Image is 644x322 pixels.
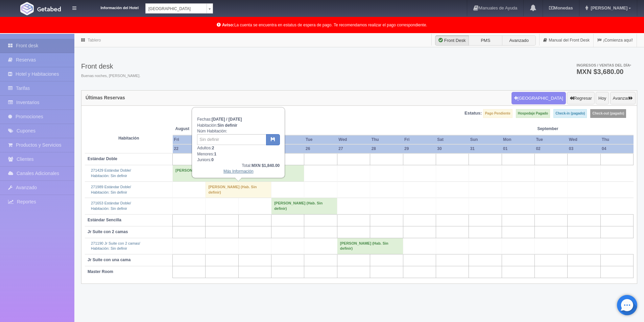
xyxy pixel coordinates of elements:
th: 02 [534,144,567,153]
th: Thu [600,135,633,144]
th: 26 [304,144,337,153]
b: Jr Suite con 2 camas [88,229,128,234]
th: 01 [502,144,534,153]
label: Avanzado [502,35,536,46]
a: 271653 Estándar Doble/Habitación: Sin definir [91,201,131,210]
a: 271989 Estándar Doble/Habitación: Sin definir [91,185,131,194]
b: Jr Suite con una cama [88,257,130,262]
b: [DATE] / [DATE] [212,117,242,122]
b: 2 [212,146,214,150]
a: Manual del Front Desk [540,34,593,47]
span: [GEOGRAPHIC_DATA] [148,4,204,14]
th: 31 [469,144,502,153]
h4: Últimas Reservas [86,95,125,100]
th: Mon [271,135,304,144]
b: Estándar Doble [88,156,117,161]
span: [PERSON_NAME] [589,5,627,10]
th: Wed [337,135,370,144]
th: Tue [534,135,567,144]
label: Pago Pendiente [483,109,512,118]
b: 1 [214,152,216,156]
span: August [175,126,236,132]
label: Check-out (pagado) [590,109,626,118]
th: Tue [304,135,337,144]
h3: MXN $3,680.00 [576,68,631,75]
a: 271190 Jr Suite con 2 camas/Habitación: Sin definir [91,241,140,251]
td: [PERSON_NAME] (Hab. Sin definir) [271,198,337,214]
th: 28 [370,144,403,153]
a: ¡Comienza aquí! [594,34,637,47]
button: Hoy [596,92,609,105]
th: Wed [568,135,600,144]
button: [GEOGRAPHIC_DATA] [511,92,566,105]
b: 0 [211,157,214,162]
label: Front Desk [435,35,469,46]
td: [PERSON_NAME] (Hab. Sin definir) [206,181,271,198]
input: Sin definir [197,134,266,145]
th: Mon [502,135,534,144]
a: Más Información [223,169,254,174]
th: 25 [271,144,304,153]
div: Fechas: Habitación: Núm Habitación: Adultos: Menores: Juniors: [192,108,284,177]
th: Fri [173,135,206,144]
img: Getabed [37,6,61,11]
th: Sat [436,135,469,144]
span: Buenas noches, [PERSON_NAME]. [81,73,140,79]
th: 22 [173,144,206,153]
b: Monedas [549,5,573,10]
th: 30 [436,144,469,153]
h3: Front desk [81,63,140,70]
a: Tablero [88,38,101,43]
strong: Habitación [118,136,139,141]
b: MXN $1,840.00 [252,163,280,168]
td: [PERSON_NAME] (Hab. Sin definir) [173,165,304,181]
th: 27 [337,144,370,153]
th: Thu [370,135,403,144]
b: Aviso: [222,23,234,27]
label: Check-in (pagado) [553,109,587,118]
label: PMS [469,35,502,46]
a: 271429 Estándar Doble/Habitación: Sin definir [91,168,131,178]
th: Sun [469,135,502,144]
span: September [537,126,598,132]
img: Getabed [20,2,34,15]
th: 03 [568,144,600,153]
label: Estatus: [464,110,482,117]
button: Regresar [567,92,594,105]
th: Fri [403,135,436,144]
button: Avanzar [610,92,636,105]
th: 04 [600,144,633,153]
div: Total: [197,163,280,169]
th: 29 [403,144,436,153]
b: Master Room [88,269,113,274]
dt: Información del Hotel [85,3,139,11]
td: [PERSON_NAME] (Hab. Sin definir) [337,238,403,254]
b: Estándar Sencilla [88,218,121,222]
a: [GEOGRAPHIC_DATA] [145,3,213,14]
label: Hospedaje Pagado [516,109,550,118]
b: Sin definir [217,123,237,128]
span: Ingresos / Ventas del día [576,63,631,67]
